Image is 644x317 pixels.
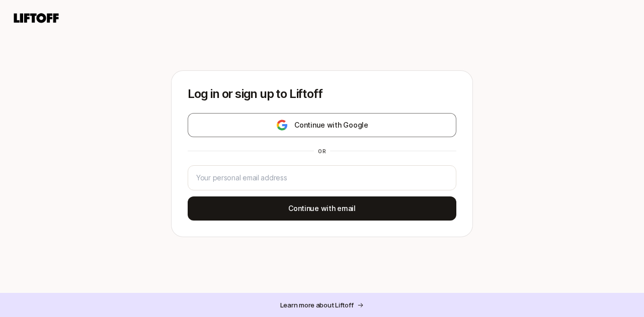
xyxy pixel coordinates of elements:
img: google-logo [276,119,288,131]
div: or [314,147,330,155]
input: Your personal email address [196,172,448,184]
button: Continue with email [188,196,456,221]
button: Continue with Google [188,113,456,137]
p: Log in or sign up to Liftoff [188,87,456,101]
button: Learn more about Liftoff [272,296,372,314]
